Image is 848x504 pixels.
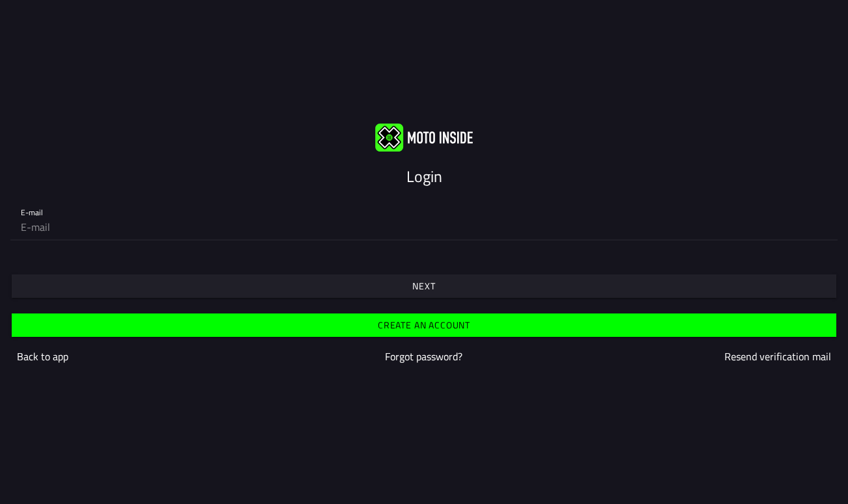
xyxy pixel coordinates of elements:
a: Resend verification mail [724,349,831,364]
a: Back to app [17,349,68,364]
input: E-mail [21,214,827,240]
a: Forgot password? [385,349,462,364]
ion-text: Next [412,282,435,291]
ion-text: Login [406,165,442,188]
ion-button: Create an account [12,313,836,337]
